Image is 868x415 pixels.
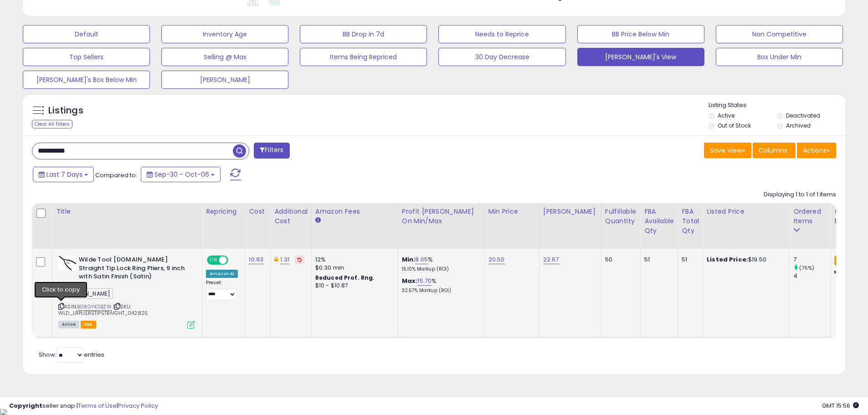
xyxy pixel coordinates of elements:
[716,48,843,66] button: Box Under Min
[9,402,158,410] div: seller snap | |
[46,170,82,179] span: Last 7 Days
[786,112,820,119] label: Deactivated
[280,255,289,264] a: 1.31
[206,280,238,300] div: Preset:
[786,122,811,129] label: Archived
[793,256,830,264] div: 7
[402,277,478,294] div: %
[23,48,150,66] button: Top Sellers
[206,270,238,278] div: Amazon AI
[58,256,195,328] div: ASIN:
[161,71,288,89] button: [PERSON_NAME]
[402,256,478,272] div: %
[402,207,481,226] div: Profit [PERSON_NAME] on Min/Max
[438,25,565,43] button: Needs to Reprice
[78,401,117,410] a: Terms of Use
[822,401,859,410] span: 2025-10-14 15:56 GMT
[577,48,704,66] button: [PERSON_NAME]'s View
[79,256,190,283] b: Wilde Tool [DOMAIN_NAME] Straight Tip Lock Ring Pliers, 9 inch with Satin Finish (Satin)
[718,122,751,129] label: Out of Stock
[707,255,748,264] b: Listed Price:
[315,274,375,282] b: Reduced Prof. Rng.
[161,48,288,66] button: Selling @ Max
[577,25,704,43] button: BB Price Below Min
[254,143,289,159] button: Filters
[417,277,431,286] a: 15.70
[759,146,787,155] span: Columns
[488,207,535,216] div: Min Price
[249,255,263,264] a: 10.93
[23,71,150,89] button: [PERSON_NAME]'s Box Below Min
[58,256,77,271] img: 31-lmmiPxeL._SL40_.jpg
[77,303,112,311] a: B08GYKSBZW
[154,170,209,179] span: Sep-30 - Oct-06
[141,167,221,182] button: Sep-30 - Oct-06
[402,277,418,285] b: Max:
[58,288,113,299] span: [PERSON_NAME]
[799,264,814,272] small: (75%)
[58,321,79,328] span: All listings currently available for purchase on Amazon
[402,287,478,294] p: 32.57% Markup (ROI)
[682,207,699,236] div: FBA Total Qty
[23,25,150,43] button: Default
[56,207,198,216] div: Title
[605,256,633,264] div: 50
[249,207,267,216] div: Cost
[709,101,845,110] p: Listing States:
[797,143,836,158] button: Actions
[764,190,836,199] div: Displaying 1 to 1 of 1 items
[718,112,734,119] label: Active
[274,207,308,226] div: Additional Cost
[95,171,137,179] span: Compared to:
[415,255,428,264] a: 8.05
[81,321,96,328] span: FBA
[315,216,321,225] small: Amazon Fees.
[488,255,505,264] a: 20.50
[161,25,288,43] button: Inventory Age
[543,255,559,264] a: 22.67
[206,207,241,216] div: Repricing
[315,207,394,216] div: Amazon Fees
[300,25,427,43] button: BB Drop in 7d
[9,401,42,410] strong: Copyright
[208,256,219,264] span: ON
[438,48,565,66] button: 30 Day Decrease
[644,207,674,236] div: FBA Available Qty
[793,272,830,280] div: 4
[315,264,391,272] div: $0.30 min
[315,256,391,264] div: 12%
[33,167,94,182] button: Last 7 Days
[716,25,843,43] button: Non Competitive
[753,143,796,158] button: Columns
[793,207,827,226] div: Ordered Items
[402,255,416,264] b: Min:
[227,256,241,264] span: OFF
[39,350,104,359] span: Show: entries
[605,207,637,226] div: Fulfillable Quantity
[32,120,72,128] div: Clear All Filters
[315,282,391,290] div: $10 - $10.87
[682,256,696,264] div: 51
[118,401,158,410] a: Privacy Policy
[58,303,148,317] span: | SKU: WLD_LRPLIERSTIPSTRAIGHT_042825
[300,48,427,66] button: Items Being Repriced
[707,207,786,216] div: Listed Price
[704,143,751,158] button: Save View
[644,256,671,264] div: 51
[707,256,782,264] div: $19.50
[398,203,484,249] th: The percentage added to the cost of goods (COGS) that forms the calculator for Min & Max prices.
[402,266,478,272] p: 15.10% Markup (ROI)
[48,104,83,117] h5: Listings
[543,207,597,216] div: [PERSON_NAME]
[834,256,851,266] small: FBA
